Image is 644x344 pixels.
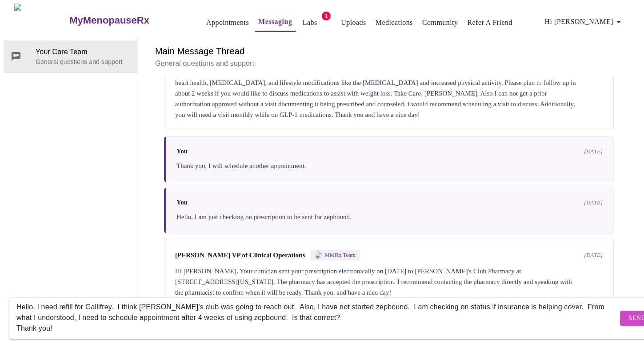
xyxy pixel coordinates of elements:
[176,199,188,206] span: You
[175,252,305,259] span: [PERSON_NAME] VP of Clinical Operations
[322,12,331,20] span: 1
[372,14,416,32] button: Medications
[337,14,370,32] button: Uploads
[296,14,324,32] button: Labs
[175,266,603,298] div: Hi [PERSON_NAME], Your clinician sent your prescription electronically on [DATE] to [PERSON_NAME]...
[584,252,603,259] span: [DATE]
[14,4,68,37] img: MyMenopauseRx Logo
[255,13,296,32] button: Messaging
[206,16,249,29] a: Appointments
[36,47,130,57] span: Your Care Team
[324,252,356,259] span: MMRx Team
[258,16,292,28] a: Messaging
[16,304,618,332] textarea: Send a message about your appointment
[155,58,623,69] p: General questions and support
[69,15,149,26] h3: MyMenopauseRx
[176,160,603,171] div: Thank you, I will schedule another appointment.
[175,67,603,120] div: Hi [PERSON_NAME], Here is the visit summary: Thanks for meeting with me [DATE], [PERSON_NAME]. [D...
[422,16,458,29] a: Community
[36,57,130,66] p: General questions and support
[155,44,623,58] h6: Main Message Thread
[303,16,317,29] a: Labs
[341,16,366,29] a: Uploads
[68,5,185,36] a: MyMenopauseRx
[584,199,603,206] span: [DATE]
[467,16,512,29] a: Refer a Friend
[4,40,137,72] div: Your Care TeamGeneral questions and support
[176,212,603,222] div: Hello, I am just checking on prescription to be sent for zepbound.
[545,16,624,28] span: Hi [PERSON_NAME]
[541,13,628,31] button: Hi [PERSON_NAME]
[419,14,462,32] button: Community
[464,14,516,32] button: Refer a Friend
[203,14,252,32] button: Appointments
[176,148,188,155] span: You
[584,148,603,155] span: [DATE]
[315,252,322,259] img: MMRX
[376,16,413,29] a: Medications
